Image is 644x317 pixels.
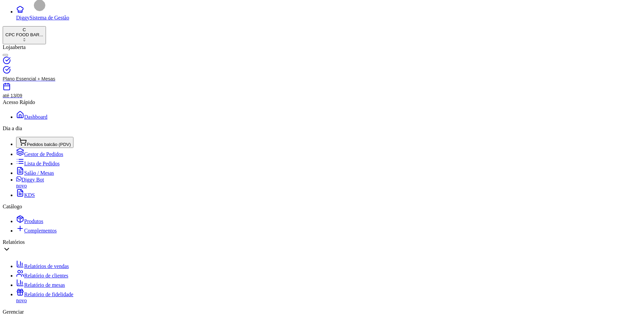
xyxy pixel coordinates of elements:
[59,91,69,98] td: 1
[24,273,68,278] span: Relatório de clientes
[3,9,58,14] span: Tempo de permanência:
[24,218,43,224] span: Produtos
[24,228,57,233] span: Complementos
[24,192,35,198] span: KDS
[3,54,8,56] button: Alterar Status
[3,92,636,99] article: até 13/09
[3,44,636,50] div: Loja aberta
[3,27,43,33] span: Clientes da mesa:
[24,292,73,297] span: Relatório de fidelidade
[5,32,43,37] div: CPC FOOD BAR ...
[3,130,641,136] div: 101,00
[3,112,641,118] div: Subtotal
[16,15,30,20] span: Diggy
[3,9,641,15] div: 2870 minutos
[16,298,636,304] div: novo
[24,170,54,176] span: Salão / Mesas
[70,47,90,54] td: R$ 8,00
[27,142,71,147] span: Pedidos balcão (PDV)
[3,62,59,68] td: HOT ROLL
[70,40,90,46] th: Preco
[3,204,636,210] div: Catálogo
[70,76,90,83] td: R$ 5,00
[24,282,65,288] span: Relatório de mesas
[3,91,59,98] td: HEINEKEN 600ml
[30,15,69,20] span: Sistema de Gestão
[3,75,636,83] article: Plano Essencial + Mesas
[59,40,69,46] th: Qtd
[21,177,44,182] span: Diggy Bot
[3,239,25,245] span: Relatórios
[3,26,46,44] button: Select a team
[3,47,59,54] td: GUARAVITON
[3,124,641,130] div: Total
[16,183,636,189] div: novo
[59,47,69,54] td: 1
[3,15,641,21] div: 7676
[3,21,41,27] span: Qtd. de Pedidos:
[3,118,641,124] div: 101,00
[24,161,60,166] span: Lista de Pedidos
[70,62,90,68] td: R$ 70,00
[59,62,69,68] td: 2
[17,3,44,8] span: JULIO 3381
[3,76,59,83] td: ÁGUA SEM GÁS 500ml
[3,15,75,20] span: Cod. [GEOGRAPHIC_DATA]:
[24,151,63,157] span: Gestor de Pedidos
[3,21,641,27] div: 4
[22,27,26,32] span: C
[3,309,636,315] div: Gerenciar
[70,91,90,98] td: R$ 18,00
[3,99,636,105] div: Acesso Rápido
[24,114,47,120] span: Dashboard
[3,125,636,131] div: Dia a dia
[3,40,59,46] th: Produto
[3,3,641,9] div: MESA
[24,263,69,269] span: Relatórios de vendas
[59,76,69,83] td: 1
